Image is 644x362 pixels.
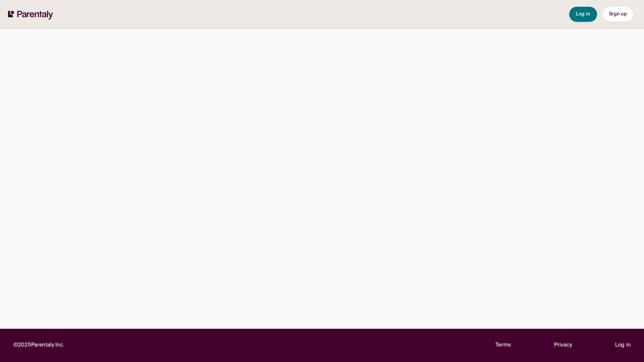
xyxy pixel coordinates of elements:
a: Log in [615,341,631,350]
button: Log in [569,7,597,22]
span: Log in [576,12,590,16]
span: Sign up [609,12,627,16]
a: Privacy [554,341,572,350]
button: Sign up [602,7,633,22]
p: © 2025 Parentaly Inc. [13,341,64,350]
a: Terms [495,341,511,350]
